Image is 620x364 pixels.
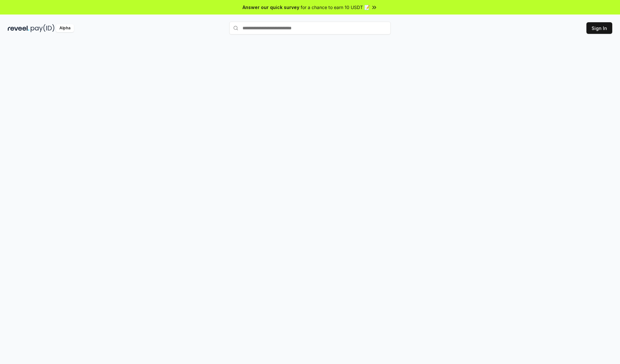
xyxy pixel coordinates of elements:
img: pay_id [31,24,55,32]
div: Alpha [56,24,74,32]
span: Answer our quick survey [243,4,299,11]
span: for a chance to earn 10 USDT 📝 [301,4,370,11]
img: reveel_dark [8,24,29,32]
button: Sign In [586,22,612,34]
